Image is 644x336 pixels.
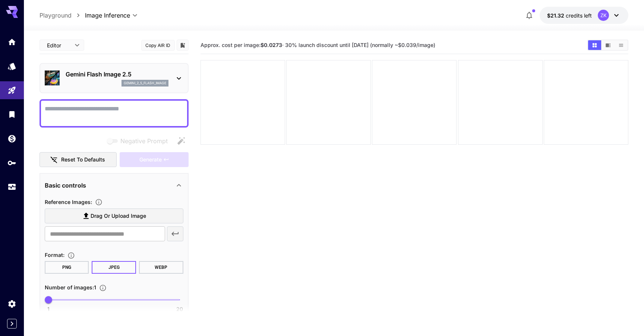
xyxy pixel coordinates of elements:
div: Gemini Flash Image 2.5gemini_2_5_flash_image [45,67,183,90]
div: $21.32402 [547,12,592,19]
button: Upload a reference image to guide the result. This is needed for Image-to-Image or Inpainting. Su... [92,198,105,206]
button: Show images in list view [615,40,628,50]
nav: breadcrumb [40,11,85,20]
span: Negative Prompt [120,136,168,145]
button: Copy AIR ID [141,40,175,51]
button: Show images in video view [602,40,615,50]
span: Negative prompts are not compatible with the selected model. [105,136,174,145]
button: PNG [45,261,89,274]
span: $21.32 [547,12,566,19]
p: Basic controls [45,181,86,190]
span: credits left [566,12,592,19]
b: $0.0273 [261,42,282,48]
div: Wallet [7,134,16,143]
p: Gemini Flash Image 2.5 [66,70,168,79]
span: Image Inference [85,11,130,20]
div: Show images in grid viewShow images in video viewShow images in list view [587,40,628,51]
span: Format : [45,252,64,258]
div: ZK [598,10,609,21]
button: Specify how many images to generate in a single request. Each image generation will be charged se... [96,284,110,292]
button: $21.32402ZK [540,7,628,24]
button: JPEG [92,261,136,274]
a: Playground [40,11,72,20]
span: Editor [47,41,70,49]
div: Basic controls [45,176,183,194]
div: Models [7,62,16,71]
button: WEBP [139,261,183,274]
div: Home [7,37,16,47]
p: gemini_2_5_flash_image [124,81,166,86]
span: Reference Images : [45,199,92,205]
button: Show images in grid view [588,40,601,50]
button: Choose the file format for the output image. [64,252,78,259]
span: Approx. cost per image: · 30% launch discount until [DATE] (normally ~$0.039/image) [201,42,435,48]
label: Drag or upload image [45,208,183,224]
button: Add to library [179,41,186,50]
div: Library [7,110,16,119]
button: Reset to defaults [40,152,117,167]
div: Settings [7,299,16,308]
span: Number of images : 1 [45,284,96,291]
div: API Keys [7,158,16,167]
button: Expand sidebar [7,319,17,329]
div: Usage [7,182,16,192]
span: Drag or upload image [91,211,146,221]
div: Playground [7,86,16,95]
